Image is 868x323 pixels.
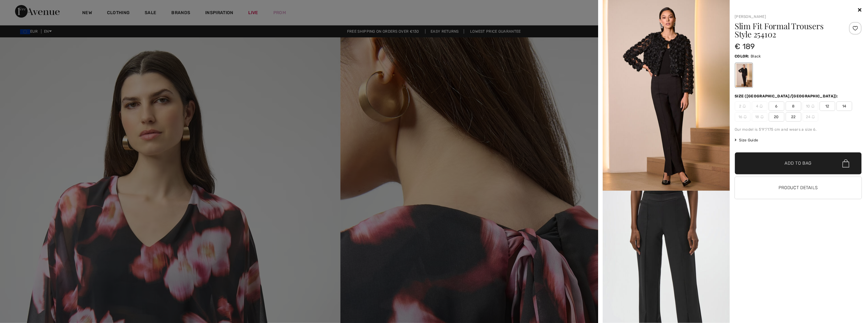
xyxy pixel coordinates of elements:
img: ring-m.svg [761,115,764,118]
img: Bag.svg [843,159,849,167]
span: Chat [14,4,27,10]
button: Add to Bag [735,152,862,174]
img: ring-m.svg [812,105,815,108]
span: Add to Bag [785,160,812,167]
span: 2 [735,101,751,111]
div: Size ([GEOGRAPHIC_DATA]/[GEOGRAPHIC_DATA]): [735,93,840,99]
span: 6 [769,101,785,111]
button: Product Details [735,177,862,199]
span: 18 [752,112,768,122]
div: Black [736,63,752,87]
span: 12 [820,101,835,111]
span: 14 [837,101,852,111]
span: 8 [786,101,801,111]
span: 10 [803,101,818,111]
span: 16 [735,112,751,122]
span: Color: [735,54,750,58]
span: € 189 [735,42,755,51]
span: Size Guide [735,137,758,143]
span: 20 [769,112,785,122]
img: ring-m.svg [812,115,815,118]
span: 4 [752,101,768,111]
img: ring-m.svg [760,105,763,108]
img: ring-m.svg [743,105,746,108]
h1: Slim Fit Formal Trousers Style 254102 [735,22,841,38]
img: ring-m.svg [744,115,747,118]
span: 24 [803,112,818,122]
span: 22 [786,112,801,122]
span: Black [751,54,761,58]
div: Our model is 5'9"/175 cm and wears a size 6. [735,127,862,132]
a: [PERSON_NAME] [735,14,766,19]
